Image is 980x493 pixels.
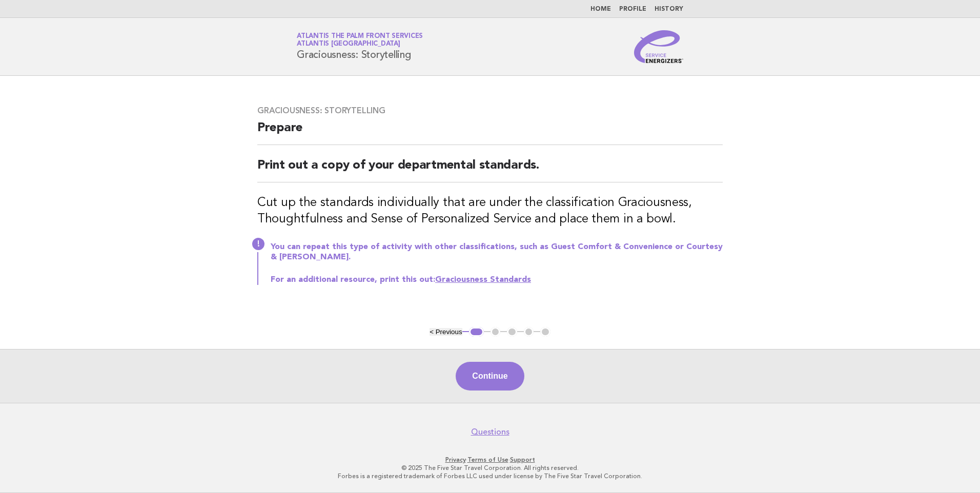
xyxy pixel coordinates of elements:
[445,456,466,463] a: Privacy
[257,120,723,145] h2: Prepare
[297,41,400,48] span: Atlantis [GEOGRAPHIC_DATA]
[271,242,723,262] p: You can repeat this type of activity with other classifications, such as Guest Comfort & Convenie...
[510,456,535,463] a: Support
[590,6,611,12] a: Home
[430,328,462,336] button: < Previous
[467,456,508,463] a: Terms of Use
[271,275,723,285] p: For an additional resource, print this out:
[435,276,531,284] a: Graciousness Standards
[469,327,484,337] button: 1
[257,106,723,116] h3: Graciousness: Storytelling
[176,464,804,472] p: © 2025 The Five Star Travel Corporation. All rights reserved.
[176,456,804,464] p: · ·
[655,6,683,12] a: History
[297,33,423,60] h1: Graciousness: Storytelling
[176,472,804,480] p: Forbes is a registered trademark of Forbes LLC used under license by The Five Star Travel Corpora...
[456,362,524,391] button: Continue
[257,195,723,228] h3: Cut up the standards individually that are under the classification Graciousness, Thoughtfulness ...
[471,427,509,437] a: Questions
[297,33,423,47] a: Atlantis The Palm Front ServicesAtlantis [GEOGRAPHIC_DATA]
[257,157,723,182] h2: Print out a copy of your departmental standards.
[634,30,683,63] img: Service Energizers
[619,6,646,12] a: Profile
